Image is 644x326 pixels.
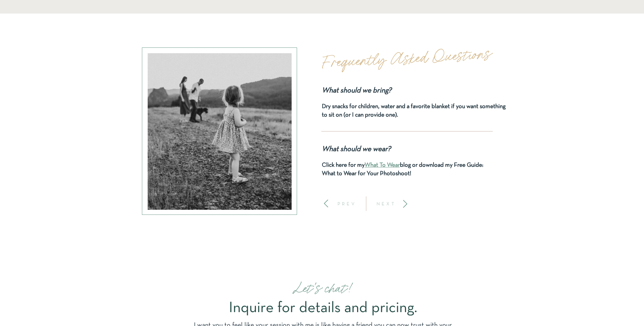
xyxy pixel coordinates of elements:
p: Let's chat! [238,279,407,294]
p: Frequently Asked Questions [322,41,544,73]
a: NEXT [374,201,399,206]
b: What should we bring? [322,87,391,94]
a: PREV [334,201,360,206]
a: What To Wear [365,162,400,168]
b: Click here for my blog or download my Free Guide: What to Wear for Your Photoshoot! [322,162,483,177]
i: What should we wear? [322,146,391,152]
p: Inquire for details and pricing. [197,299,449,314]
b: Dry snacks for children, water and a favorite blanket if you want something to sit on (or I can p... [322,104,505,118]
